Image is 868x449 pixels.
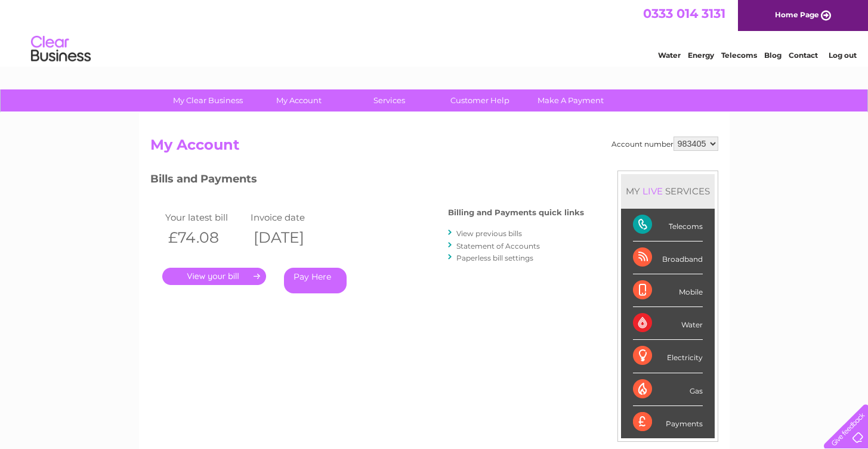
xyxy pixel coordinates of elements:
th: £74.08 [162,225,248,250]
a: Paperless bill settings [456,253,533,262]
a: Make A Payment [521,89,620,112]
a: Water [658,51,681,60]
a: Energy [688,51,714,60]
a: Log out [829,51,857,60]
a: My Clear Business [159,89,257,112]
a: View previous bills [456,229,522,238]
a: Contact [789,51,818,60]
h4: Billing and Payments quick links [448,208,584,217]
a: Pay Here [284,268,347,293]
div: MY SERVICES [621,174,715,208]
h2: My Account [150,137,718,159]
div: Broadband [633,241,703,274]
a: Blog [764,51,781,60]
div: Clear Business is a trading name of Verastar Limited (registered in [GEOGRAPHIC_DATA] No. 3667643... [153,7,716,58]
a: Statement of Accounts [456,241,540,250]
div: Telecoms [633,209,703,241]
h3: Bills and Payments [150,171,584,191]
div: Gas [633,373,703,406]
div: Payments [633,406,703,438]
td: Your latest bill [162,209,248,225]
a: Telecoms [721,51,757,60]
td: Invoice date [248,209,333,225]
a: 0333 014 3131 [643,6,725,21]
div: Water [633,307,703,340]
div: LIVE [640,185,665,197]
a: Services [340,89,438,112]
a: Customer Help [431,89,529,112]
th: [DATE] [248,225,333,250]
div: Mobile [633,274,703,307]
a: . [162,268,266,285]
img: logo.png [30,31,91,67]
div: Electricity [633,340,703,373]
a: My Account [249,89,348,112]
div: Account number [611,137,718,151]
